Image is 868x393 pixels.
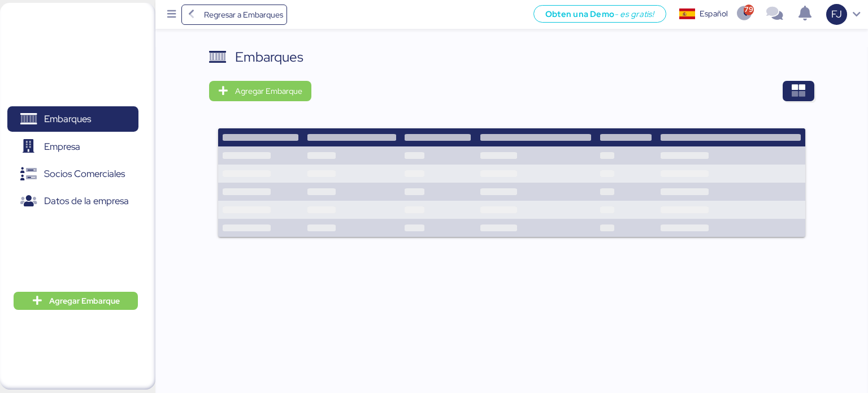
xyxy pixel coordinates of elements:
[44,166,125,182] span: Socios Comerciales
[181,5,288,25] a: Regresar a Embarques
[162,5,181,24] button: Menu
[44,139,80,155] span: Empresa
[7,161,138,187] a: Socios Comerciales
[44,193,129,209] span: Datos de la empresa
[235,84,302,98] span: Agregar Embarque
[14,292,138,310] button: Agregar Embarque
[7,188,138,214] a: Datos de la empresa
[700,8,728,20] div: Español
[204,8,283,21] span: Regresar a Embarques
[7,133,138,159] a: Empresa
[49,294,120,308] span: Agregar Embarque
[831,7,842,21] span: FJ
[209,81,311,101] button: Agregar Embarque
[7,106,138,132] a: Embarques
[44,111,91,127] span: Embarques
[235,47,303,67] div: Embarques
